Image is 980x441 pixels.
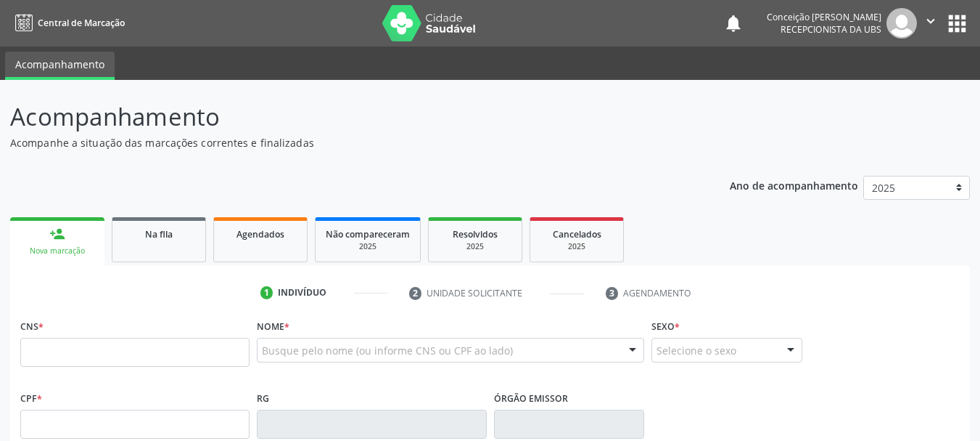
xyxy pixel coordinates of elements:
label: RG [257,387,269,410]
div: 2025 [540,241,613,252]
span: Selecione o sexo [656,343,736,358]
i:  [923,13,939,29]
a: Acompanhamento [5,52,115,80]
label: Sexo [651,315,680,338]
p: Acompanhe a situação das marcações correntes e finalizadas [10,135,682,150]
span: Cancelados [553,228,601,240]
span: Central de Marcação [38,17,125,29]
div: Conceição [PERSON_NAME] [767,11,881,23]
div: 2025 [326,241,410,252]
span: Resolvidos [453,228,498,240]
span: Recepcionista da UBS [781,23,881,36]
div: person_add [49,226,65,242]
span: Não compareceram [326,228,410,240]
span: Na fila [145,228,173,240]
p: Ano de acompanhamento [730,176,858,194]
p: Acompanhamento [10,99,682,135]
label: CNS [20,315,44,338]
span: Agendados [236,228,284,240]
label: Órgão emissor [494,387,568,410]
button: notifications [723,13,744,33]
span: Busque pelo nome (ou informe CNS ou CPF ao lado) [262,343,513,358]
div: Indivíduo [278,286,326,299]
img: img [886,8,917,39]
button: apps [944,11,970,36]
button:  [917,8,944,39]
div: Nova marcação [20,246,94,256]
a: Central de Marcação [10,11,125,35]
label: Nome [257,315,289,338]
div: 2025 [439,241,511,252]
div: 1 [260,286,273,299]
